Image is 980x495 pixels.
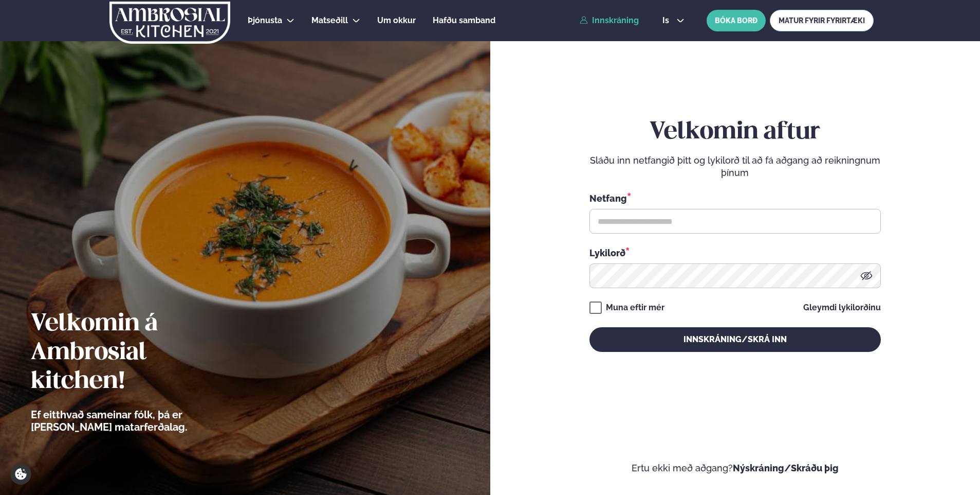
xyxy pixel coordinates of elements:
[248,14,282,27] a: Þjónusta
[733,463,839,473] a: Nýskráning/Skráðu þig
[654,16,693,25] button: is
[662,16,672,25] span: is
[770,10,874,31] a: MATUR FYRIR FYRIRTÆKI
[521,462,950,474] p: Ertu ekki með aðgang?
[377,14,416,27] a: Um okkur
[589,154,881,179] p: Sláðu inn netfangið þitt og lykilorð til að fá aðgang að reikningnum þínum
[31,409,244,433] p: Ef eitthvað sameinar fólk, þá er [PERSON_NAME] matarferðalag.
[248,15,282,25] span: Þjónusta
[10,464,31,485] a: Cookie settings
[311,15,348,25] span: Matseðill
[589,246,881,259] div: Lykilorð
[377,15,416,25] span: Um okkur
[589,118,881,147] h2: Velkomin aftur
[803,304,881,312] a: Gleymdi lykilorðinu
[311,14,348,27] a: Matseðill
[589,191,881,205] div: Netfang
[707,10,766,31] button: BÓKA BORÐ
[589,327,881,352] button: Innskráning/Skrá inn
[108,2,231,44] img: logo
[433,14,495,27] a: Hafðu samband
[31,310,244,396] h2: Velkomin á Ambrosial kitchen!
[580,16,639,25] a: Innskráning
[433,15,495,25] span: Hafðu samband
